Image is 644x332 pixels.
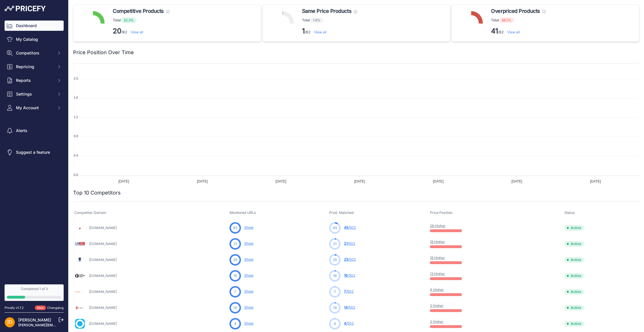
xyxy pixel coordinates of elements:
[499,17,514,23] span: 66.1%
[491,27,498,35] strong: 41
[354,179,365,183] tspan: [DATE]
[18,317,51,322] a: [PERSON_NAME]
[74,173,78,177] tspan: 0.0
[564,210,575,215] span: Status
[197,179,208,183] tspan: [DATE]
[564,225,584,231] span: Active
[430,303,444,308] a: 3 Higher
[5,305,24,310] div: Pricefy v1.7.2
[344,257,348,262] span: 25
[564,289,584,295] span: Active
[234,273,237,278] span: 16
[74,96,78,99] tspan: 1.6
[5,21,64,31] a: Dashboard
[230,210,256,215] span: Monitored URLs
[344,225,348,230] span: 45
[344,289,346,293] span: 7
[118,179,129,183] tspan: [DATE]
[564,321,584,327] span: Active
[512,179,522,183] tspan: [DATE]
[491,17,546,23] p: Total
[16,50,53,56] span: Competitors
[302,27,357,36] p: /62
[73,48,134,56] h2: Price Position Over Time
[89,258,117,262] a: [DOMAIN_NAME]
[244,257,253,262] a: Show
[334,321,336,326] span: 4
[244,241,253,246] a: Show
[233,225,237,230] span: 45
[430,288,444,292] a: 4 Higher
[7,287,61,291] div: Completed 1 of 3
[314,30,327,34] a: View all
[121,17,137,23] span: 32.3%
[344,273,355,278] a: 16/502
[5,125,64,136] a: Alerts
[89,226,117,230] a: [DOMAIN_NAME]
[5,75,64,86] button: Reports
[333,241,337,246] span: 21
[430,272,445,276] a: 13 Higher
[113,7,164,15] span: Competitive Products
[113,27,170,36] p: /62
[74,210,106,215] span: Competitor Domain
[89,274,117,278] a: [DOMAIN_NAME]
[233,257,237,262] span: 25
[344,273,348,278] span: 16
[47,306,64,310] a: Changelog
[113,17,170,23] p: Total
[333,305,337,310] span: 14
[302,27,305,35] strong: 1
[16,64,53,70] span: Repricing
[16,105,53,111] span: My Account
[5,34,64,44] a: My Catalog
[5,89,64,99] button: Settings
[334,289,336,294] span: 7
[5,48,64,58] button: Competitors
[491,7,540,15] span: Overpriced Products
[344,321,346,325] span: 4
[302,17,357,23] p: Total
[5,21,64,278] nav: Sidebar
[507,30,520,34] a: View all
[430,210,452,215] span: Price Position
[344,225,356,230] a: 45/502
[244,273,253,278] a: Show
[344,257,356,262] a: 25/502
[275,179,286,183] tspan: [DATE]
[113,27,122,35] strong: 20
[344,305,355,309] a: 14/502
[5,6,46,11] img: Pricefy Logo
[333,273,337,278] span: 16
[344,321,354,325] a: 4/502
[344,241,355,246] a: 21/502
[333,257,337,262] span: 25
[5,147,64,157] a: Suggest a feature
[89,290,117,294] a: [DOMAIN_NAME]
[74,134,78,138] tspan: 0.8
[16,78,53,83] span: Reports
[430,319,444,324] a: 3 Higher
[89,305,117,310] a: [DOMAIN_NAME]
[234,321,236,326] span: 4
[89,242,117,246] a: [DOMAIN_NAME]
[430,240,445,244] a: 18 Higher
[131,30,143,34] a: View all
[89,321,117,326] a: [DOMAIN_NAME]
[244,321,253,325] a: Show
[344,305,348,309] span: 14
[302,7,351,15] span: Same Price Products
[430,256,445,260] a: 18 Higher
[18,323,134,327] a: [PERSON_NAME][EMAIL_ADDRESS][PERSON_NAME][DOMAIN_NAME]
[491,27,546,36] p: /62
[74,154,78,157] tspan: 0.4
[333,225,337,230] span: 45
[5,62,64,72] button: Repricing
[590,179,601,183] tspan: [DATE]
[433,179,444,183] tspan: [DATE]
[329,210,354,215] span: Prod. Matched
[234,289,236,294] span: 7
[344,289,354,293] a: 7/502
[73,189,121,197] h2: Top 10 Competitors
[564,273,584,279] span: Active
